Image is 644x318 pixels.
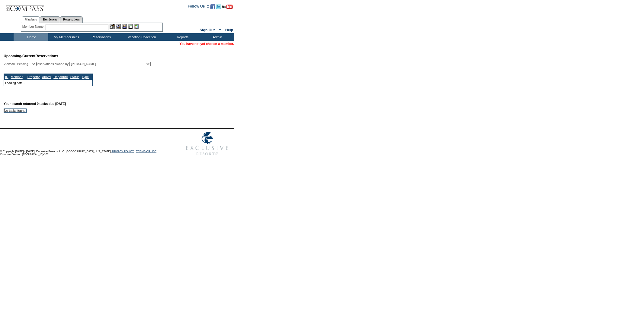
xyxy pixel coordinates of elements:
[225,28,233,32] a: Help
[42,75,51,79] a: Arrival
[4,62,153,66] div: View all: reservations owned by:
[219,28,221,32] span: ::
[188,4,209,11] td: Follow Us ::
[165,33,199,41] td: Reports
[118,33,165,41] td: Vacation Collection
[111,150,134,153] a: PRIVACY POLICY
[180,129,234,159] img: Exclusive Resorts
[48,33,83,41] td: My Memberships
[5,75,8,79] a: ID
[14,33,48,41] td: Home
[4,102,235,109] div: Your search returned 0 tasks due [DATE]
[200,28,215,32] a: Sign Out
[70,75,79,79] a: Status
[40,16,60,23] a: Residences
[122,24,127,29] img: Impersonate
[180,42,234,46] span: You have not yet chosen a member.
[216,6,221,10] a: Follow us on Twitter
[4,109,27,112] td: No tasks found.
[222,5,233,9] img: Subscribe to our YouTube Channel
[11,75,23,79] a: Member
[27,75,40,79] a: Property
[83,33,118,41] td: Reservations
[82,75,89,79] a: Type
[116,24,121,29] img: View
[4,54,35,58] span: Upcoming/Current
[136,150,157,153] a: TERMS OF USE
[199,33,234,41] td: Admin
[216,4,221,9] img: Follow us on Twitter
[210,6,215,10] a: Become our fan on Facebook
[53,75,68,79] a: Departure
[222,6,233,10] a: Subscribe to our YouTube Channel
[128,24,133,29] img: Reservations
[210,4,215,9] img: Become our fan on Facebook
[60,16,83,23] a: Reservations
[4,54,58,58] span: Reservations
[110,24,115,29] img: b_edit.gif
[4,80,93,86] td: Loading data...
[134,24,139,29] img: b_calculator.gif
[22,24,46,29] div: Member Name:
[22,16,40,23] a: Members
